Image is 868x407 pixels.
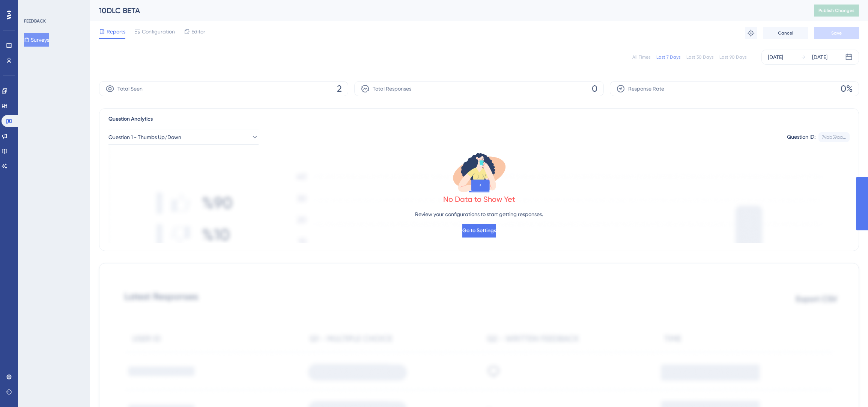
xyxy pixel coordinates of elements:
[24,33,49,47] button: Surveys
[107,27,125,36] span: Reports
[818,8,854,14] span: Publish Changes
[836,377,859,400] iframe: UserGuiding AI Assistant Launcher
[831,30,842,36] span: Save
[108,133,181,142] span: Question 1 - Thumbs Up/Down
[99,5,795,16] div: 10DLC BETA
[24,18,46,24] div: FEEDBACK
[768,53,783,62] div: [DATE]
[686,54,713,60] div: Last 30 Days
[191,27,205,36] span: Editor
[117,84,143,93] span: Total Seen
[787,132,815,142] div: Question ID:
[592,83,597,95] span: 0
[373,84,411,93] span: Total Responses
[814,5,859,17] button: Publish Changes
[628,84,664,93] span: Response Rate
[337,83,342,95] span: 2
[142,27,175,36] span: Configuration
[814,27,859,39] button: Save
[415,210,543,219] p: Review your configurations to start getting responses.
[656,54,680,60] div: Last 7 Days
[841,83,853,95] span: 0%
[462,226,496,235] span: Go to Settings
[108,115,153,124] span: Question Analytics
[719,54,746,60] div: Last 90 Days
[632,54,650,60] div: All Times
[763,27,808,39] button: Cancel
[443,194,515,204] div: No Data to Show Yet
[778,30,793,36] span: Cancel
[462,224,496,238] button: Go to Settings
[812,53,827,62] div: [DATE]
[822,134,846,140] div: 74bb59aa...
[108,130,259,145] button: Question 1 - Thumbs Up/Down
